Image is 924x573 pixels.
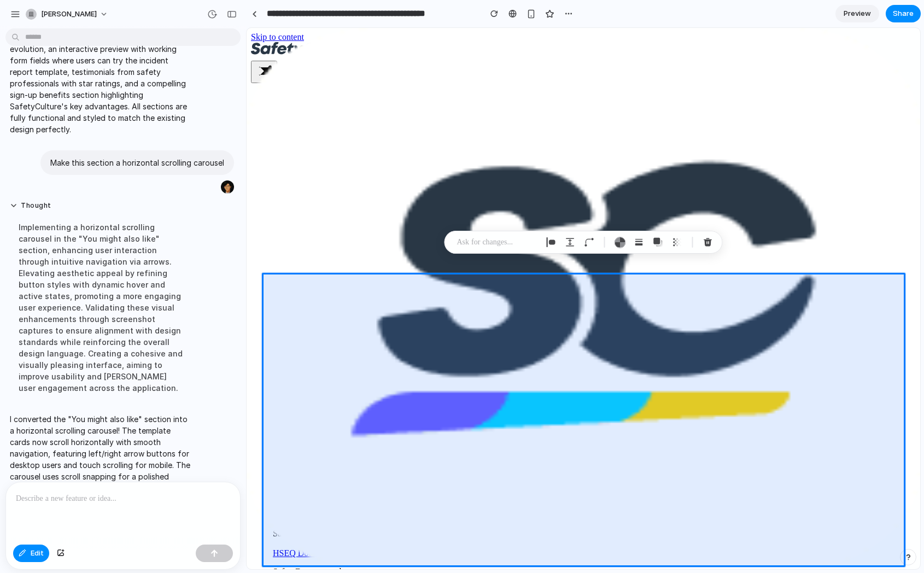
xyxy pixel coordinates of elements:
button: Edit [13,545,49,562]
p: Make this section a horizontal scrolling carousel [50,157,224,168]
button: Share [886,5,921,22]
p: I added a comprehensive set of new sections to the template page! The page now includes a detaile... [10,9,192,135]
span: Edit [31,548,44,559]
div: Implementing a horizontal scrolling carousel in the "You might also like" section, enhancing user... [10,215,192,400]
span: Preview [844,8,871,19]
span: [PERSON_NAME] [41,9,97,20]
button: [PERSON_NAME] [21,5,114,23]
p: I converted the "You might also like" section into a horizontal scrolling carousel! The template ... [10,413,192,494]
span: Share [893,8,914,19]
a: Preview [835,5,879,22]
